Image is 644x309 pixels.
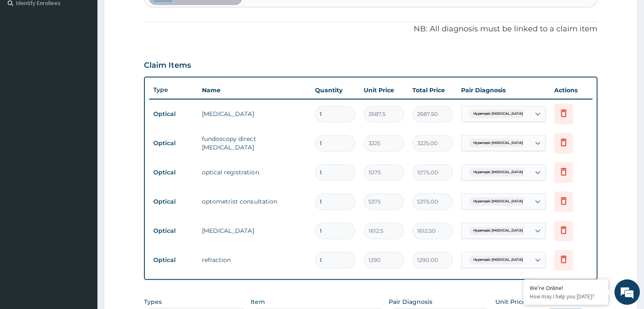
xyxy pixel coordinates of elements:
[469,139,527,147] span: Hyperopic [MEDICAL_DATA]
[359,82,408,99] th: Unit Price
[550,82,592,99] th: Actions
[530,284,602,292] div: We're Online!
[4,213,161,243] textarea: Type your message and hit 'Enter'
[149,106,198,122] td: Optical
[198,164,310,181] td: optical registration
[144,298,162,306] label: Types
[49,98,117,183] span: We're online!
[198,193,310,210] td: optometrist consultation
[198,82,310,99] th: Name
[16,42,34,63] img: d_794563401_company_1708531726252_794563401
[144,61,191,70] h3: Claim Items
[251,298,265,306] label: Item
[44,47,142,58] div: Chat with us now
[198,130,310,156] td: fundoscopy direct [MEDICAL_DATA]
[149,135,198,151] td: Optical
[495,298,526,306] label: Unit Price
[198,222,310,239] td: [MEDICAL_DATA]
[408,82,457,99] th: Total Price
[469,226,527,235] span: Hyperopic [MEDICAL_DATA]
[149,223,198,239] td: Optical
[139,4,159,25] div: Minimize live chat window
[149,82,198,98] th: Type
[311,82,359,99] th: Quantity
[149,194,198,210] td: Optical
[198,251,310,268] td: refraction
[198,105,310,122] td: [MEDICAL_DATA]
[149,165,198,180] td: Optical
[149,252,198,268] td: Optical
[469,168,527,177] span: Hyperopic [MEDICAL_DATA]
[457,82,550,99] th: Pair Diagnosis
[469,110,527,118] span: Hyperopic [MEDICAL_DATA]
[469,256,527,264] span: Hyperopic [MEDICAL_DATA]
[530,293,602,300] p: How may I help you today?
[389,298,432,306] label: Pair Diagnosis
[469,197,527,206] span: Hyperopic [MEDICAL_DATA]
[144,24,597,35] p: NB: All diagnosis must be linked to a claim item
